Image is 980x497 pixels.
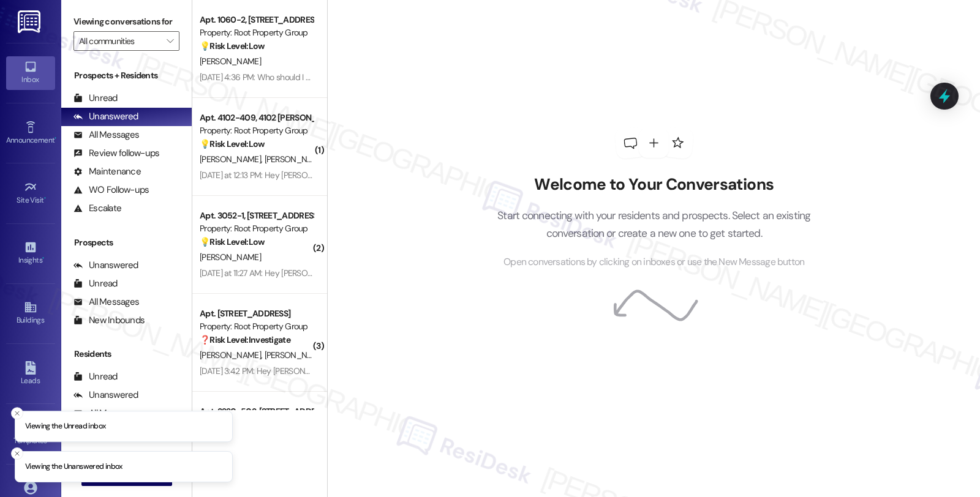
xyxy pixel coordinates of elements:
[6,177,55,210] a: Site Visit •
[61,348,192,361] div: Residents
[18,10,43,33] img: ResiDesk Logo
[79,31,160,51] input: All communities
[73,314,145,327] div: New Inbounds
[11,407,23,419] button: Close toast
[200,320,313,333] div: Property: Root Property Group
[200,236,265,247] strong: 💡 Risk Level: Low
[73,184,149,196] div: WO Follow-ups
[200,222,313,235] div: Property: Root Property Group
[73,92,118,105] div: Unread
[73,296,139,308] div: All Messages
[479,175,829,195] h2: Welcome to Your Conversations
[200,334,290,345] strong: ❓ Risk Level: Investigate
[200,56,261,67] span: [PERSON_NAME]
[200,26,313,39] div: Property: Root Property Group
[200,72,362,83] div: [DATE] 4:36 PM: Who should I call for internet?
[200,170,828,181] div: [DATE] at 12:13 PM: Hey [PERSON_NAME] and [PERSON_NAME], we appreciate your text! We'll be back a...
[200,365,820,376] div: [DATE] 3:42 PM: Hey [PERSON_NAME] and [PERSON_NAME], we appreciate your text! We'll be back at 11...
[73,147,159,160] div: Review follow-ups
[265,154,326,165] span: [PERSON_NAME]
[25,421,105,432] p: Viewing the Unread inbox
[167,36,173,46] i: 
[73,277,118,290] div: Unread
[200,349,265,361] span: [PERSON_NAME]
[11,447,23,460] button: Close toast
[6,237,55,270] a: Insights •
[61,69,192,82] div: Prospects + Residents
[200,111,313,124] div: Apt. 4102-409, 4102 [PERSON_NAME]
[200,252,261,263] span: [PERSON_NAME]
[73,370,118,383] div: Unread
[200,405,313,418] div: Apt. 3220-503, [STREET_ADDRESS][PERSON_NAME]
[73,165,141,178] div: Maintenance
[6,56,55,89] a: Inbox
[200,209,313,222] div: Apt. 3052-1, [STREET_ADDRESS][PERSON_NAME]
[200,267,749,278] div: [DATE] at 11:27 AM: Hey [PERSON_NAME], we appreciate your text! We'll be back at 11AM to help you...
[6,297,55,330] a: Buildings
[200,40,265,51] strong: 💡 Risk Level: Low
[200,124,313,137] div: Property: Root Property Group
[73,129,139,141] div: All Messages
[25,461,123,473] p: Viewing the Unanswered inbox
[73,202,121,215] div: Escalate
[73,389,138,402] div: Unanswered
[200,13,313,26] div: Apt. 1060-2, [STREET_ADDRESS]
[200,138,265,149] strong: 💡 Risk Level: Low
[73,110,138,123] div: Unanswered
[55,134,56,143] span: •
[200,307,313,320] div: Apt. [STREET_ADDRESS]
[73,259,138,272] div: Unanswered
[479,207,829,242] p: Start connecting with your residents and prospects. Select an existing conversation or create a n...
[200,154,265,165] span: [PERSON_NAME]
[6,357,55,390] a: Leads
[44,194,46,203] span: •
[503,255,804,270] span: Open conversations by clicking on inboxes or use the New Message button
[61,236,192,249] div: Prospects
[265,349,326,361] span: [PERSON_NAME]
[42,254,44,263] span: •
[73,12,179,31] label: Viewing conversations for
[6,417,55,450] a: Templates •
